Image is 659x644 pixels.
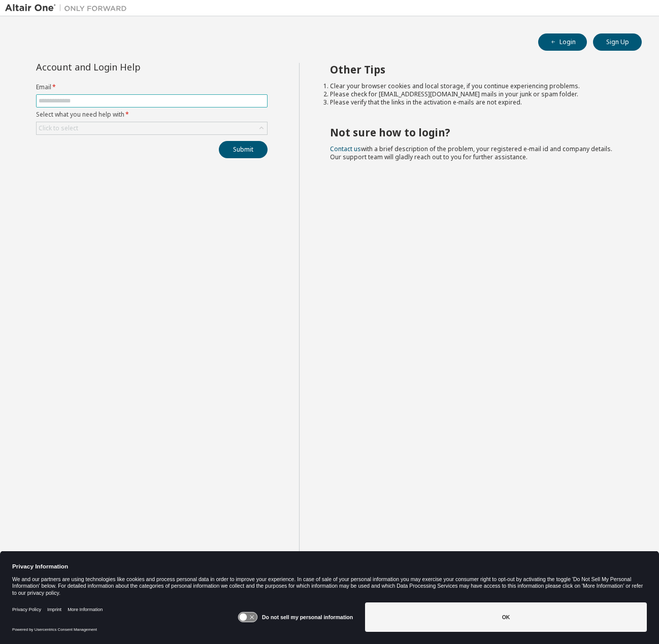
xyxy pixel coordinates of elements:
h2: Other Tips [330,63,624,76]
div: Click to select [37,122,267,134]
button: Sign Up [593,33,642,51]
h2: Not sure how to login? [330,126,624,139]
button: Login [538,33,587,51]
div: Click to select [39,124,78,132]
img: Altair One [5,3,132,13]
label: Email [36,83,268,91]
button: Submit [219,141,268,158]
label: Select what you need help with [36,111,268,119]
div: Account and Login Help [36,63,221,71]
li: Please verify that the links in the activation e-mails are not expired. [330,98,624,106]
li: Please check for [EMAIL_ADDRESS][DOMAIN_NAME] mails in your junk or spam folder. [330,90,624,98]
span: with a brief description of the problem, your registered e-mail id and company details. Our suppo... [330,145,612,161]
li: Clear your browser cookies and local storage, if you continue experiencing problems. [330,82,624,90]
a: Contact us [330,145,361,153]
